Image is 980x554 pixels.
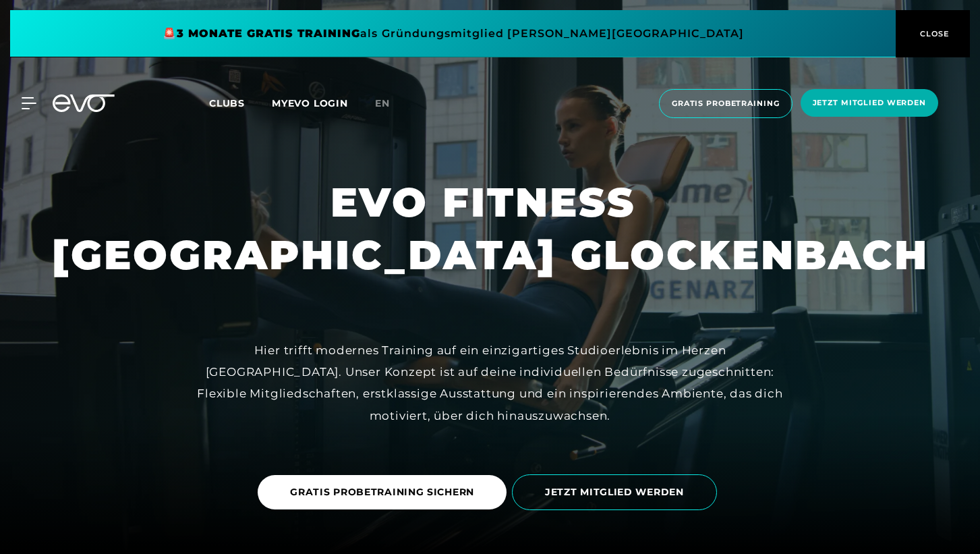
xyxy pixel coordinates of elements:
span: Gratis Probetraining [672,98,780,109]
span: CLOSE [917,28,950,40]
span: JETZT MITGLIED WERDEN [545,485,684,499]
a: Clubs [209,96,272,109]
a: Jetzt Mitglied werden [797,89,942,118]
div: Hier trifft modernes Training auf ein einzigartiges Studioerlebnis im Herzen [GEOGRAPHIC_DATA]. U... [187,339,794,426]
span: Clubs [209,97,245,109]
span: en [375,97,390,109]
a: MYEVO LOGIN [272,97,348,109]
a: GRATIS PROBETRAINING SICHERN [258,465,512,520]
a: JETZT MITGLIED WERDEN [512,464,722,520]
span: GRATIS PROBETRAINING SICHERN [290,485,474,499]
a: Gratis Probetraining [655,89,797,118]
span: Jetzt Mitglied werden [813,97,926,109]
h1: EVO FITNESS [GEOGRAPHIC_DATA] GLOCKENBACH [52,176,929,281]
button: CLOSE [896,10,970,57]
a: en [375,96,406,111]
